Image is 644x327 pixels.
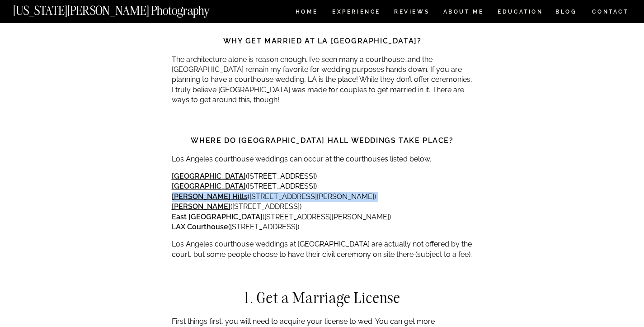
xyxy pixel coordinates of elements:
a: LAX Courthouse [172,223,228,231]
strong: Hills [232,192,248,201]
a: BLOG [555,9,577,17]
a: CONTACT [592,7,629,17]
strong: Where do [GEOGRAPHIC_DATA] hall weddings take place? [191,136,453,145]
a: [PERSON_NAME] [172,202,230,211]
p: ([STREET_ADDRESS]) ([STREET_ADDRESS]) ([STREET_ADDRESS][PERSON_NAME]) ([STREET_ADDRESS]) ([STREET... [172,171,473,232]
a: EDUCATION [497,9,544,17]
a: [GEOGRAPHIC_DATA] [172,182,246,190]
h2: 1. Get a Marriage License [172,289,473,306]
a: ABOUT ME [443,9,484,17]
a: [GEOGRAPHIC_DATA] [172,172,246,180]
strong: Why get married at LA [GEOGRAPHIC_DATA]? [223,37,422,45]
p: Los Angeles courthouse weddings can occur at the courthouses listed below. [172,154,473,164]
a: [PERSON_NAME] Hills [172,192,248,201]
a: East [GEOGRAPHIC_DATA] [172,213,263,221]
p: Los Angeles courthouse weddings at [GEOGRAPHIC_DATA] are actually not offered by the court, but s... [172,239,473,260]
p: The architecture alone is reason enough. I’ve seen many a courthouse…and the [GEOGRAPHIC_DATA] re... [172,55,473,105]
strong: [PERSON_NAME] [172,192,230,201]
a: HOME [294,9,320,17]
a: REVIEWS [394,9,428,17]
a: [US_STATE][PERSON_NAME] Photography [13,5,240,12]
a: Experience [332,9,380,17]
